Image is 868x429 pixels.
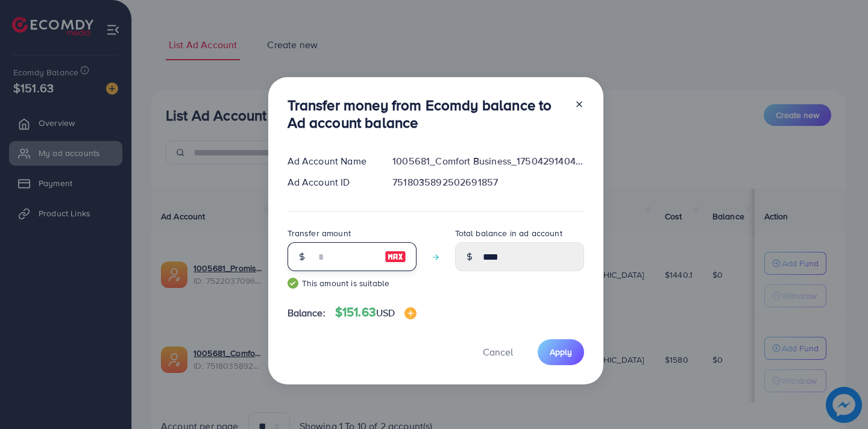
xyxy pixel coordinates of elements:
div: 7518035892502691857 [383,175,593,189]
span: Cancel [483,345,513,359]
span: Balance: [288,306,325,320]
h4: $151.63 [335,305,417,320]
button: Apply [538,339,584,365]
label: Transfer amount [288,227,351,239]
img: guide [288,278,298,289]
div: Ad Account Name [278,154,383,168]
div: Ad Account ID [278,175,383,189]
img: image [404,307,417,319]
span: USD [376,306,395,319]
img: image [385,249,406,264]
button: Cancel [468,339,528,365]
h3: Transfer money from Ecomdy balance to Ad account balance [288,96,565,131]
div: 1005681_Comfort Business_1750429140479 [383,154,593,168]
small: This amount is suitable [288,277,417,289]
span: Apply [550,346,572,358]
label: Total balance in ad account [455,227,562,239]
